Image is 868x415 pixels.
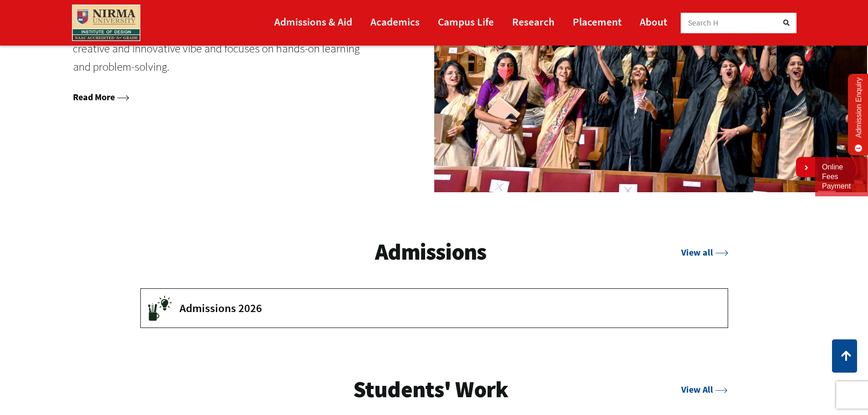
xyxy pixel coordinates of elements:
a: Academics [370,11,420,32]
a: Campus Life [438,11,494,32]
a: Research [512,11,555,32]
img: main_logo [72,5,140,41]
h3: Admissions [375,238,487,266]
h3: Students' Work [353,375,508,404]
a: View all [681,246,728,258]
span: Search H [688,18,719,28]
a: Read More [73,91,129,102]
button: Admissions 2026 [141,289,728,328]
a: View All [681,384,728,395]
span: Admissions 2026 [180,301,714,315]
a: Admissions & Aid [274,11,352,32]
a: Placement [573,11,621,32]
a: Online Fees Payment [822,163,861,191]
a: About [640,11,667,32]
